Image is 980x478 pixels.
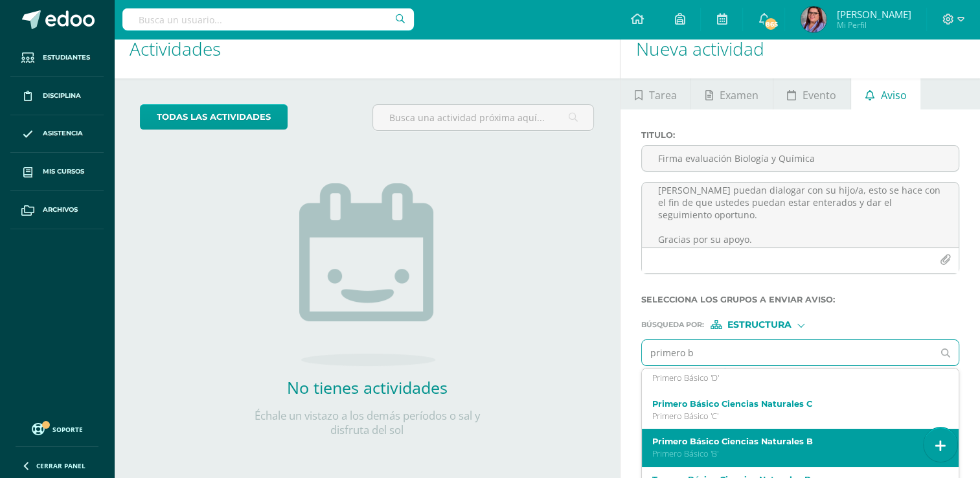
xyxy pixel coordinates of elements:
span: Asistencia [43,128,83,139]
a: todas las Actividades [140,104,288,130]
span: Mis cursos [43,166,84,177]
a: Examen [691,78,772,109]
span: Tarea [649,80,677,111]
a: Asistencia [10,115,104,154]
p: Primero Básico 'C' [652,411,936,422]
span: [PERSON_NAME] [836,8,911,21]
a: Archivos [10,191,104,229]
input: Busca un usuario... [122,8,414,30]
label: Primero Básico Ciencias Naturales C [652,399,936,409]
span: Archivos [43,205,78,215]
label: Selecciona los grupos a enviar aviso : [641,295,959,304]
a: Aviso [851,78,920,109]
p: Échale un vistazo a los demás períodos o sal y disfruta del sol [238,409,497,437]
img: d76661cb19da47c8721aaba634ec83f7.png [801,6,826,32]
span: Soporte [52,425,83,434]
p: Primero Básico 'D' [652,372,936,383]
input: Ej. Primero primaria [642,340,933,365]
span: 865 [764,17,778,31]
a: Soporte [16,420,98,437]
a: Disciplina [10,77,104,115]
label: Titulo : [641,130,959,140]
span: Evento [803,80,836,111]
label: Primero Básico Ciencias Naturales B [652,437,936,446]
h1: Actividades [130,19,604,78]
span: Aviso [880,80,906,111]
span: Estudiantes [43,52,90,63]
a: Evento [773,78,850,109]
input: Titulo [642,146,959,171]
span: Examen [720,80,758,111]
a: Mis cursos [10,153,104,191]
h2: No tienes actividades [238,376,497,398]
h1: Nueva actividad [636,19,964,78]
input: Busca una actividad próxima aquí... [373,105,594,130]
a: Estudiantes [10,39,104,77]
p: Primero Básico 'B' [652,448,936,459]
span: Búsqueda por : [641,321,704,328]
div: [object Object] [711,320,808,329]
a: Tarea [621,78,690,109]
span: Mi Perfil [836,19,911,30]
span: Estructura [727,321,792,328]
span: Disciplina [43,91,81,101]
span: Cerrar panel [36,461,85,470]
textarea: Estimados Padres de Familia, es un gusto saludarles. El día de [DATE] fue entregada la evaluación... [642,183,959,247]
img: no_activities.png [299,183,435,366]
